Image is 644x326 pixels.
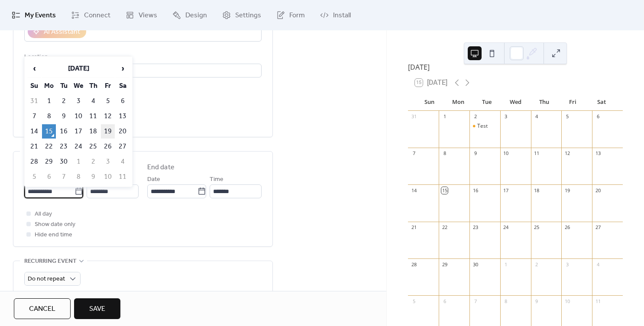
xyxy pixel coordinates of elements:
[86,124,100,139] td: 18
[35,209,52,219] span: All day
[469,123,500,130] div: Test
[595,224,601,231] div: 27
[411,113,417,120] div: 31
[139,10,157,21] span: Views
[441,113,448,120] div: 1
[472,113,479,120] div: 2
[441,261,448,268] div: 29
[86,155,100,169] td: 2
[116,139,129,154] td: 27
[441,150,448,157] div: 8
[116,170,129,184] td: 11
[116,124,129,139] td: 20
[57,155,71,169] td: 30
[57,94,71,108] td: 2
[289,10,305,21] span: Form
[42,155,56,169] td: 29
[185,10,207,21] span: Design
[65,3,117,27] a: Connect
[14,298,71,319] button: Cancel
[57,124,71,139] td: 16
[472,224,479,231] div: 23
[35,219,75,230] span: Show date only
[472,298,479,304] div: 7
[411,224,417,231] div: 21
[101,79,115,93] th: Fr
[42,94,56,108] td: 1
[534,224,540,231] div: 25
[86,109,100,123] td: 11
[24,52,260,62] div: Location
[595,261,601,268] div: 4
[534,150,540,157] div: 11
[101,94,115,108] td: 5
[116,109,129,123] td: 13
[101,139,115,154] td: 26
[534,298,540,304] div: 9
[57,109,71,123] td: 9
[57,170,71,184] td: 7
[534,187,540,194] div: 18
[101,170,115,184] td: 10
[86,139,100,154] td: 25
[477,123,488,130] div: Test
[42,139,56,154] td: 22
[57,79,71,93] th: Tu
[166,3,214,27] a: Design
[530,94,558,111] div: Thu
[71,155,85,169] td: 1
[558,94,587,111] div: Fri
[71,124,85,139] td: 17
[71,94,85,108] td: 3
[101,124,115,139] td: 19
[42,79,56,93] th: Mo
[101,155,115,169] td: 3
[27,139,41,154] td: 21
[564,187,570,194] div: 19
[71,109,85,123] td: 10
[116,94,129,108] td: 6
[503,261,509,268] div: 1
[443,94,472,111] div: Mon
[564,224,570,231] div: 26
[84,10,110,21] span: Connect
[27,79,41,93] th: Su
[472,94,501,111] div: Tue
[503,113,509,120] div: 3
[564,261,570,268] div: 3
[472,187,479,194] div: 16
[534,113,540,120] div: 4
[441,224,448,231] div: 22
[333,10,351,21] span: Install
[42,59,115,78] th: [DATE]
[564,298,570,304] div: 10
[472,261,479,268] div: 30
[28,60,41,77] span: ‹
[86,170,100,184] td: 9
[415,94,443,111] div: Sun
[411,298,417,304] div: 5
[71,170,85,184] td: 8
[595,187,601,194] div: 20
[42,124,56,139] td: 15
[147,174,160,185] span: Date
[35,230,72,240] span: Hide end time
[408,62,623,72] div: [DATE]
[210,174,223,185] span: Time
[411,261,417,268] div: 28
[57,139,71,154] td: 23
[27,155,41,169] td: 28
[595,113,601,120] div: 6
[71,139,85,154] td: 24
[235,10,261,21] span: Settings
[534,261,540,268] div: 2
[564,150,570,157] div: 12
[24,256,77,267] span: Recurring event
[595,150,601,157] div: 13
[501,94,530,111] div: Wed
[27,170,41,184] td: 5
[28,273,65,285] span: Do not repeat
[441,187,448,194] div: 15
[116,79,129,93] th: Sa
[411,187,417,194] div: 14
